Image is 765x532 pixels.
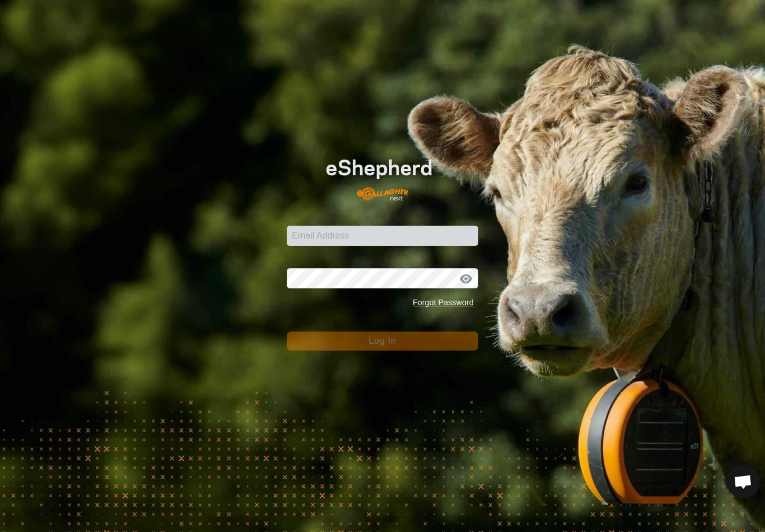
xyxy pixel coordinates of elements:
[306,143,459,208] img: E-shepherd Logo
[726,465,760,498] div: Open chat
[413,298,474,307] a: Forgot Password
[287,226,478,246] input: Email Address
[287,332,478,351] button: Log In
[368,336,396,346] span: Log In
